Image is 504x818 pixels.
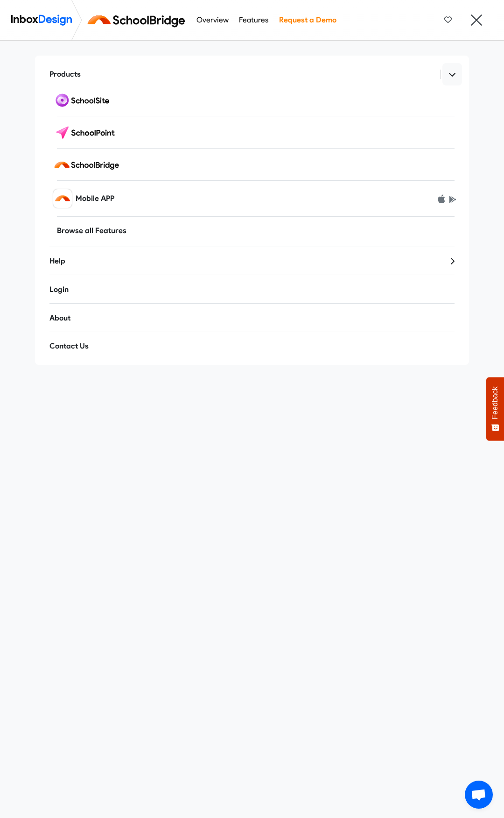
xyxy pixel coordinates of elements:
a: schoolbridge icon Mobile APP [49,184,462,213]
a: Features [237,11,271,29]
a: Help [42,250,462,272]
img: schoolpoint logo [53,125,119,140]
a: Products [42,63,438,85]
a: Open chat [465,781,493,809]
span: Mobile APP [76,193,114,204]
img: schoolsite logo [53,93,113,108]
a: About [42,307,462,329]
a: Contact Us [42,335,462,357]
img: schoolbridge logo [53,157,123,172]
a: Login [42,278,462,301]
img: schoolbridge logo [86,9,191,31]
a: Overview [194,11,231,29]
a: Browse all Features [49,220,462,242]
button: Feedback - Show survey [486,377,504,441]
a: Request a Demo [276,11,339,29]
img: schoolbridge icon [53,189,72,208]
span: Help [49,256,65,267]
span: Feedback [491,386,499,419]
